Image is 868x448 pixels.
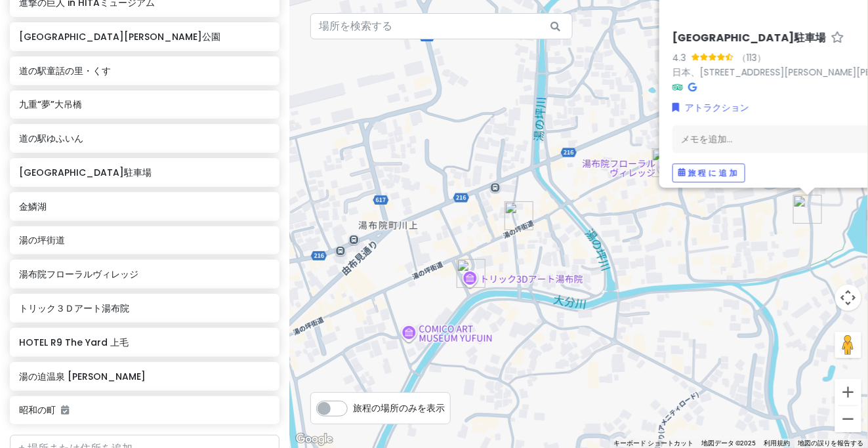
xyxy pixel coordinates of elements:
[835,406,861,432] button: ズームアウト
[19,98,82,111] font: 九重“夢”大吊橋
[672,51,686,64] font: 4.3
[701,439,756,447] font: 地図データ ©2025
[835,379,861,405] button: ズームイン
[737,51,766,64] font: （113）
[19,302,129,315] font: トリック３Ｄアート湯布院
[19,132,83,145] font: 道の駅ゆふいん
[505,201,533,230] div: 湯の坪街道
[652,148,681,177] div: 湯布院フローラルヴィレッジ
[681,132,733,146] font: メモを追加...
[19,403,56,417] font: 昭和の町
[672,30,826,45] font: [GEOGRAPHIC_DATA]駐車場
[798,439,864,447] a: 地図の誤りを報告する
[672,83,683,92] i: トリップアドバイザー
[19,336,129,349] font: HOTEL R9 The Yard 上毛
[293,431,336,448] img: グーグル
[19,166,152,179] font: [GEOGRAPHIC_DATA]駐車場
[793,195,822,224] div: 金鱗湖入口前駐車場
[835,285,861,311] button: 地図のカメラ コントロール
[19,370,146,383] font: 湯の迫温泉 [PERSON_NAME]
[688,83,697,92] i: Googleマップ
[353,401,445,415] font: 旅程の場所のみを表示
[61,405,69,415] i: Added to itinerary
[672,100,749,115] a: アトラクション
[310,13,573,39] input: 場所を検索する
[688,167,740,178] font: 旅程に追加
[764,439,791,447] a: 利用規約
[613,439,693,448] button: キーボード争奪
[19,268,138,281] font: 湯布院フローラルヴィレッジ
[19,234,65,247] font: 湯の坪街道
[457,259,486,288] div: トリック３Ｄアート湯布院
[672,163,745,182] button: 旅程に追加
[19,30,220,43] font: [GEOGRAPHIC_DATA][PERSON_NAME]公園
[835,332,861,358] button: 地図上にペグマンを落として、ストリートビューを開きます
[831,31,844,45] a: スタープレイス
[685,101,749,114] font: アトラクション
[19,200,47,213] font: 金鱗湖
[19,64,111,77] font: 道の駅童話の里・くす
[293,431,336,448] a: Google マップでこの地域を開きます（新しいウィンドウが開きます）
